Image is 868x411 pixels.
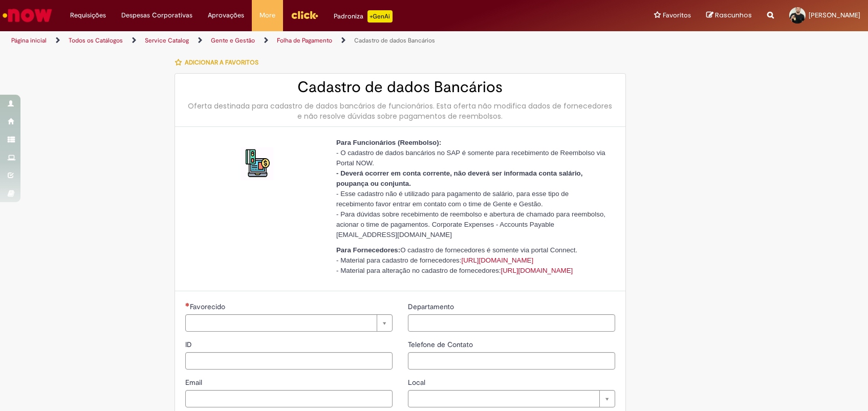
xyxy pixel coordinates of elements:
div: Oferta destinada para cadastro de dados bancários de funcionários. Esta oferta não modifica dados... [185,101,615,121]
span: Adicionar a Favoritos [185,58,258,67]
a: Limpar campo Favorecido [185,314,393,332]
input: ID [185,352,393,370]
span: Requisições [70,10,106,20]
span: - Esse cadastro não é utilizado para pagamento de salário, para esse tipo de recebimento favor en... [336,190,569,208]
span: - Deverá ocorrer em conta corrente, não deverá ser informada conta salário, poupança ou conjunta. [336,169,582,187]
ul: Trilhas de página [8,31,571,50]
span: Favoritos [663,10,691,20]
a: Cadastro de dados Bancários [354,36,435,45]
img: ServiceNow [1,5,54,26]
span: Email [185,378,204,387]
a: Todos os Catálogos [69,36,123,45]
h2: Cadastro de dados Bancários [185,79,615,96]
span: - O cadastro de dados bancários no SAP é somente para recebimento de Reembolso via Portal NOW. [336,149,605,167]
img: click_logo_yellow_360x200.png [291,7,318,23]
input: Email [185,390,393,407]
div: Padroniza [334,10,393,23]
a: Folha de Pagamento [277,36,332,45]
a: Limpar campo Local [408,390,615,407]
img: Cadastro de dados Bancários [241,147,273,180]
span: - Material para cadastro de fornecedores: [336,256,533,264]
a: [URL][DOMAIN_NAME] [501,267,573,274]
span: Para Funcionários (Reembolso): [336,139,441,146]
button: Adicionar a Favoritos [175,52,264,73]
span: O cadastro de fornecedores é somente via portal Connect. [336,246,577,254]
span: More [259,10,275,20]
strong: Para Fornecedores: [336,246,400,254]
span: ID [185,340,194,349]
a: Página inicial [11,36,47,45]
span: Necessários [185,302,190,307]
span: [PERSON_NAME] [809,11,860,19]
p: +GenAi [367,10,393,23]
input: Telefone de Contato [408,352,615,370]
a: Gente e Gestão [211,36,255,45]
span: Telefone de Contato [408,340,475,349]
a: Service Catalog [145,36,189,45]
a: Rascunhos [706,11,752,20]
span: Rascunhos [715,10,752,20]
a: [URL][DOMAIN_NAME] [461,256,533,264]
input: Departamento [408,314,615,332]
span: Despesas Corporativas [121,10,192,20]
span: Departamento [408,302,456,311]
span: Local [408,378,427,387]
span: - Material para alteração no cadastro de fornecedores: [336,267,573,274]
span: - Para dúvidas sobre recebimento de reembolso e abertura de chamado para reembolso, acionar o tim... [336,210,605,239]
span: Aprovações [208,10,244,20]
span: Necessários - Favorecido [190,302,227,311]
